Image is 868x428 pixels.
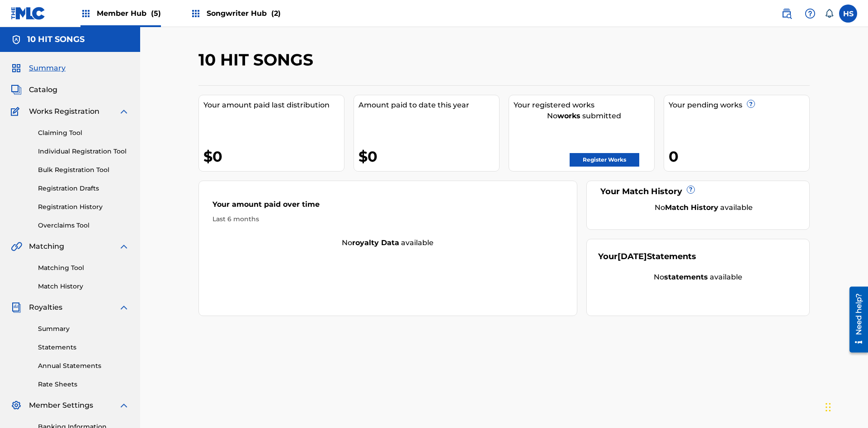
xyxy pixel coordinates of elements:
img: MLC Logo [11,7,46,20]
a: Bulk Registration Tool [38,165,129,175]
strong: Match History [665,203,718,212]
div: Amount paid to date this year [359,100,499,111]
span: Catalog [29,84,57,95]
div: No available [598,272,798,283]
a: Match History [38,282,129,291]
div: User Menu [839,5,857,23]
img: Top Rightsholders [80,8,91,19]
div: Your pending works [669,100,809,111]
div: Your amount paid over time [212,199,563,214]
a: Annual Statements [38,361,129,371]
a: Claiming Tool [38,128,129,138]
img: expand [118,241,129,252]
div: Drag [826,394,831,421]
span: ? [747,100,755,107]
strong: works [557,112,580,120]
a: Matching Tool [38,263,129,273]
a: Summary [38,324,129,334]
img: Matching [11,241,22,252]
div: 0 [669,146,809,167]
a: CatalogCatalog [11,84,57,95]
img: expand [118,302,129,313]
div: No available [199,237,577,248]
div: Your Match History [598,186,798,198]
img: Catalog [11,84,22,95]
h2: 10 HIT SONGS [198,50,318,70]
strong: royalty data [352,238,399,247]
a: Register Works [570,153,639,167]
iframe: Resource Center [843,283,868,357]
div: Notifications [825,9,834,18]
div: Help [801,5,819,23]
a: SummarySummary [11,63,66,74]
a: Statements [38,343,129,352]
a: Overclaims Tool [38,221,129,230]
img: Works Registration [11,106,23,117]
img: help [805,8,816,19]
h5: 10 HIT SONGS [27,34,85,45]
span: Member Settings [29,400,93,411]
img: Top Rightsholders [190,8,201,19]
a: Public Search [778,5,796,23]
div: Your amount paid last distribution [203,100,344,111]
span: Member Hub [97,8,161,19]
img: Accounts [11,34,22,45]
div: Your Statements [598,251,696,263]
div: Your registered works [514,100,654,111]
span: Works Registration [29,106,99,117]
span: ? [687,186,694,193]
a: Registration Drafts [38,184,129,193]
img: Member Settings [11,400,22,411]
a: Rate Sheets [38,380,129,389]
img: search [781,8,792,19]
div: Last 6 months [212,214,563,224]
img: Royalties [11,302,22,313]
a: Registration History [38,202,129,212]
img: expand [118,106,129,117]
strong: statements [664,273,708,281]
div: No submitted [514,111,654,121]
span: (2) [271,9,281,18]
iframe: Chat Widget [823,385,868,428]
img: expand [118,400,129,411]
a: Individual Registration Tool [38,147,129,156]
div: $0 [203,146,344,167]
span: Songwriter Hub [207,8,281,19]
img: Summary [11,63,22,74]
span: Royalties [29,302,62,313]
div: No available [609,202,798,213]
span: [DATE] [618,251,647,261]
span: (5) [151,9,161,18]
span: Summary [29,63,66,74]
span: Matching [29,241,64,252]
div: $0 [359,146,499,167]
